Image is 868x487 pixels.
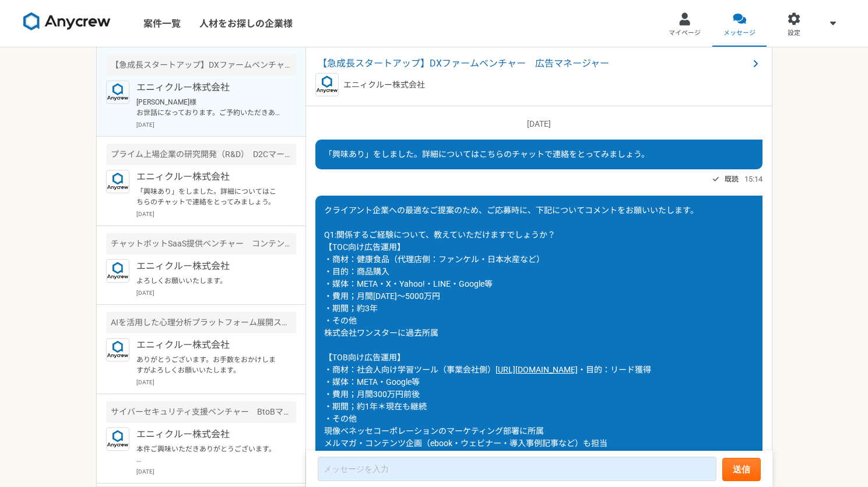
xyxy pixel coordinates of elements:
[23,12,111,31] img: 8DqYSo04kwAAAAASUVORK5CYII=
[725,172,739,186] span: 既読
[136,120,296,129] p: [DATE]
[106,170,129,193] img: logo_text_blue_01.png
[669,29,701,38] span: マイページ
[136,338,280,352] p: エニィクルー株式会社
[136,259,280,273] p: エニィクルー株式会社
[136,354,280,375] p: ありがとうございます。お手数をおかけしますがよろしくお願いいたします。
[106,81,129,104] img: logo_text_blue_01.png
[106,233,296,255] div: チャットボットSaaS提供ベンチャー コンテンツマーケター
[106,427,129,451] img: logo_text_blue_01.png
[136,378,296,387] p: [DATE]
[343,79,425,91] p: エニィクルー株式会社
[788,29,800,38] span: 設定
[324,149,649,159] span: 「興味あり」をしました。詳細についてはこちらのチャットで連絡をとってみましょう。
[136,276,280,286] p: よろしくお願いいたします。
[496,365,578,374] a: [URL][DOMAIN_NAME]
[723,29,755,38] span: メッセージ
[136,467,296,476] p: [DATE]
[136,288,296,297] p: [DATE]
[106,401,296,423] div: サイバーセキュリティ支援ベンチャー BtoBマーケティング
[136,97,280,118] p: [PERSON_NAME]様 お世話になっております。ご予約いただきありがとうございます。 [DATE]の16時、よろしくお願い致します。
[722,458,761,481] button: 送信
[136,170,280,184] p: エニィクルー株式会社
[324,206,698,374] span: クライアント企業への最適なご提案のため、ご応募時に、下記についてコメントをお願いいたします。 Q1:関係するご経験について、教えていただけますでしょうか？ 【TOC向け広告運用】 ・商材：健康食...
[744,173,762,185] span: 15:14
[136,444,280,465] p: 本件ご興味いただきありがとうございます。 こちら現在、別の方で進んでいる案件となり、ご紹介がその方いかんでのご紹介となりそうです。 ご応募いただいた中ですみません。 別件などありましたらご紹介さ...
[106,312,296,333] div: AIを活用した心理分析プラットフォーム展開スタートアップ マーケティング企画運用
[315,73,339,96] img: logo_text_blue_01.png
[136,81,280,95] p: エニィクルー株式会社
[136,210,296,218] p: [DATE]
[136,427,280,441] p: エニィクルー株式会社
[106,144,296,165] div: プライム上場企業の研究開発（R&D） D2Cマーケティング施策の実行・改善
[315,118,762,130] p: [DATE]
[318,57,748,71] span: 【急成長スタートアップ】DXファームベンチャー 広告マネージャー
[106,338,129,361] img: logo_text_blue_01.png
[106,54,296,76] div: 【急成長スタートアップ】DXファームベンチャー 広告マネージャー
[136,186,280,207] p: 「興味あり」をしました。詳細についてはこちらのチャットで連絡をとってみましょう。
[106,259,129,283] img: logo_text_blue_01.png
